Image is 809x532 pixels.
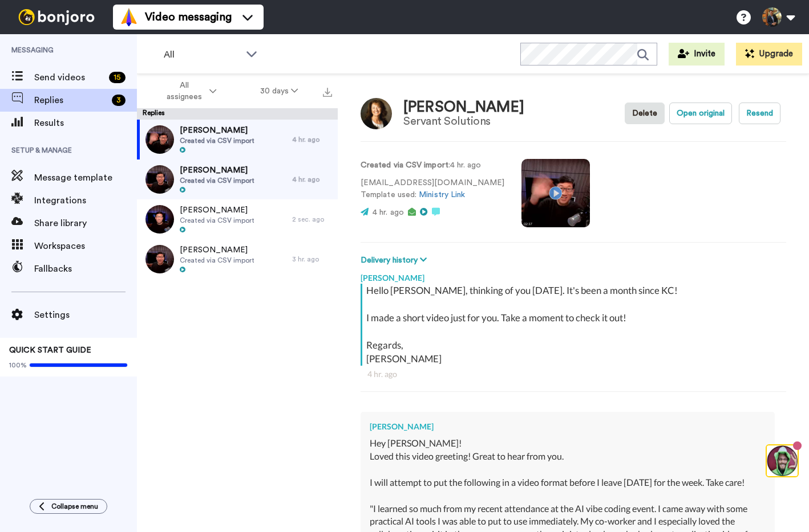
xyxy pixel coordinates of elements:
img: 9acba6aa-461f-414e-8c2f-a295e82baca1-thumb.jpg [145,165,174,194]
button: 30 days [238,81,320,101]
span: QUICK START GUIDE [9,346,91,354]
button: Export all results that match these filters now. [319,83,335,100]
button: Collapse menu [30,499,107,514]
span: 100% [9,361,27,370]
span: [PERSON_NAME] [180,244,254,256]
div: Hello [PERSON_NAME], thinking of you [DATE]. It's been a month since KC! I made a short video jus... [366,284,783,366]
a: [PERSON_NAME]Created via CSV import2 sec. ago [137,199,338,239]
a: [PERSON_NAME]Created via CSV import4 hr. ago [137,159,338,199]
div: Servant Solutions [403,115,524,128]
a: [PERSON_NAME]Created via CSV import4 hr. ago [137,120,338,159]
span: Created via CSV import [180,216,254,225]
span: Collapse menu [51,502,98,511]
button: Delivery history [361,254,430,267]
span: 4 hr. ago [373,208,404,216]
span: Workspaces [34,239,137,253]
button: Upgrade [736,43,802,66]
img: 3183ab3e-59ed-45f6-af1c-10226f767056-1659068401.jpg [1,2,32,33]
button: Delete [625,103,665,124]
span: All [164,48,240,62]
span: Video messaging [145,9,232,25]
span: Replies [34,93,107,107]
img: 3e3b5e60-9487-4fb5-a4b4-f5b736f594e9-thumb.jpg [145,125,174,154]
strong: Created via CSV import [361,161,448,169]
span: [PERSON_NAME] [180,125,254,136]
span: Fallbacks [34,262,137,276]
span: Integrations [34,194,137,207]
div: Replies [137,108,338,120]
span: Results [34,116,137,130]
button: Invite [669,43,725,66]
div: [PERSON_NAME] [370,421,766,432]
button: All assignees [139,75,238,107]
a: [PERSON_NAME]Created via CSV import3 hr. ago [137,239,338,279]
span: [PERSON_NAME] [180,165,254,176]
span: Created via CSV import [180,136,254,145]
span: Settings [34,308,137,322]
div: 3 hr. ago [292,255,332,264]
img: 912e3579-cdef-46e0-82c8-4e069b9cdf0e-thumb.jpg [145,205,174,234]
img: 5cb6076e-e7ff-43b9-9562-32067475d6f5-thumb.jpg [145,245,174,273]
div: 4 hr. ago [292,175,332,184]
button: Resend [739,103,780,124]
a: Ministry Link [419,191,465,199]
div: [PERSON_NAME] [361,267,786,284]
img: export.svg [323,88,332,97]
div: 3 [112,95,126,106]
img: Image of Jodi Hull [361,98,392,129]
div: [PERSON_NAME] [403,99,524,116]
span: Created via CSV import [180,256,254,265]
img: bj-logo-header-white.svg [14,9,99,25]
img: vm-color.svg [120,8,138,26]
div: 4 hr. ago [367,369,779,380]
div: 4 hr. ago [292,135,332,144]
button: Open original [669,103,732,124]
span: All assignees [161,80,207,103]
div: 15 [109,72,126,83]
span: Message template [34,171,137,185]
span: Send videos [34,71,104,84]
div: 2 sec. ago [292,215,332,224]
span: Share library [34,216,137,230]
span: [PERSON_NAME] [180,204,254,216]
span: Created via CSV import [180,176,254,185]
p: : 4 hr. ago [361,159,504,171]
p: [EMAIL_ADDRESS][DOMAIN_NAME] Template used: [361,177,504,201]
